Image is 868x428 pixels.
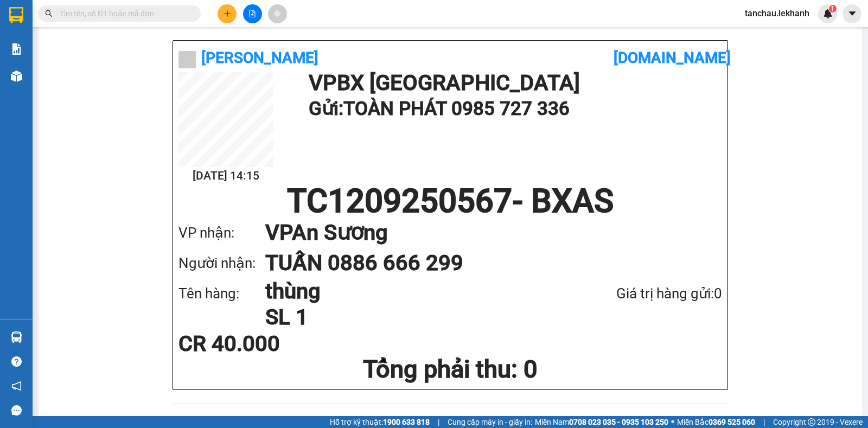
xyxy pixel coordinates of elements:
h1: TC1209250567 - BXAS [178,185,722,218]
b: [PERSON_NAME] [201,49,318,67]
img: logo-vxr [9,7,23,23]
div: BX [GEOGRAPHIC_DATA] [9,9,119,35]
div: TOÀN PHÁT [9,35,119,48]
span: Hỗ trợ kỹ thuật: [330,416,430,428]
span: ⚪️ [671,420,674,424]
span: plus [224,10,231,17]
strong: 1900 633 818 [383,418,430,426]
span: file-add [248,10,256,17]
span: search [45,10,53,17]
input: Tìm tên, số ĐT hoặc mã đơn [60,8,188,20]
div: 0886666299 [127,35,220,50]
button: caret-down [843,4,861,23]
span: notification [11,381,22,391]
span: CR : [8,71,25,82]
h1: TUẤN 0886 666 299 [265,248,700,278]
div: VP nhận: [178,222,265,244]
h1: VP BX [GEOGRAPHIC_DATA] [309,72,717,94]
span: Gửi: [9,10,26,22]
div: CR 40.000 [178,333,358,355]
h1: thùng [265,278,559,304]
span: | [438,416,439,428]
span: copyright [808,418,815,426]
h1: Tổng phải thu: 0 [178,355,722,384]
img: icon-new-feature [823,9,833,18]
span: | [763,416,765,428]
div: TUẤN [127,22,220,35]
span: caret-down [847,9,857,18]
img: solution-icon [11,43,22,55]
strong: 0369 525 060 [709,418,755,426]
div: Người nhận: [178,252,265,274]
b: [DOMAIN_NAME] [614,49,731,67]
span: Miền Nam [535,416,668,428]
h2: [DATE] 14:15 [178,167,273,185]
button: aim [268,4,287,23]
div: Tên hàng: [178,283,265,305]
strong: 0708 023 035 - 0935 103 250 [569,418,668,426]
div: 40.000 [8,70,121,83]
span: tanchau.lekhanh [736,7,818,20]
button: plus [218,4,237,23]
img: warehouse-icon [11,331,22,343]
span: aim [273,10,281,17]
h1: SL 1 [265,304,559,330]
img: warehouse-icon [11,71,22,82]
h1: Gửi: TOÀN PHÁT 0985 727 336 [309,94,717,124]
span: 1 [831,5,834,12]
span: question-circle [11,356,22,367]
sup: 1 [829,5,837,12]
div: 0985727336 [9,48,119,63]
div: Giá trị hàng gửi: 0 [559,283,722,305]
span: Nhận: [127,10,153,22]
span: Cung cấp máy in - giấy in: [448,416,532,428]
span: message [11,405,22,416]
div: An Sương [127,9,220,22]
h1: VP An Sương [265,218,700,248]
span: Miền Bắc [677,416,755,428]
button: file-add [243,4,262,23]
